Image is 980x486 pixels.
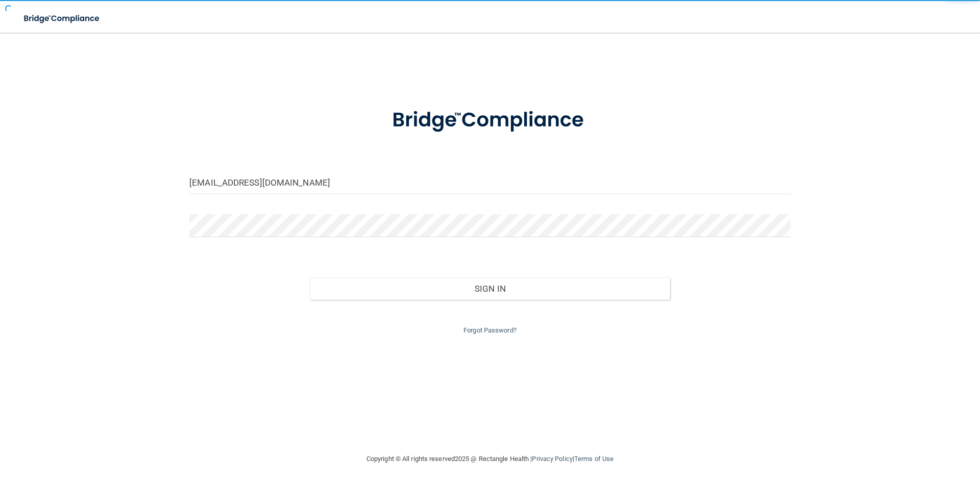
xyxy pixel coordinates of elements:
[371,94,609,147] img: bridge_compliance_login_screen.278c3ca4.svg
[310,277,671,300] button: Sign In
[15,8,109,29] img: bridge_compliance_login_screen.278c3ca4.svg
[574,455,614,463] a: Terms of Use
[532,455,572,463] a: Privacy Policy
[189,171,791,194] input: Email
[304,443,676,475] div: Copyright © All rights reserved 2025 @ Rectangle Health | |
[463,326,517,334] a: Forgot Password?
